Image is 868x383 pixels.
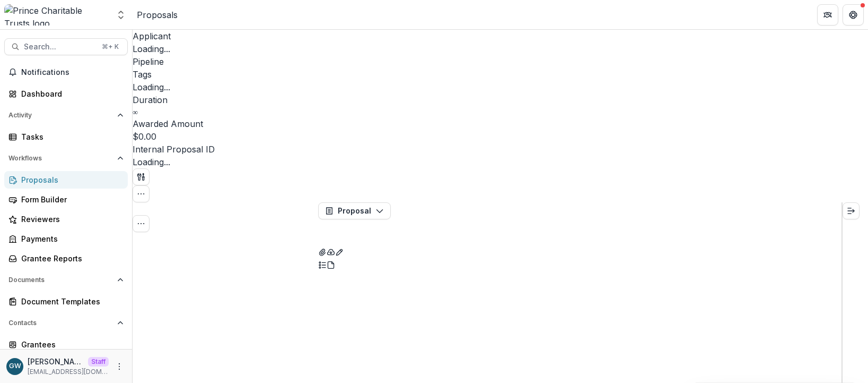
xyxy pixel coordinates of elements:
span: Contacts [8,319,113,327]
button: Open Activity [4,107,128,124]
a: Proposals [137,8,178,21]
p: Duration [133,93,868,106]
button: Search... [4,38,128,55]
button: Open Contacts [4,314,128,331]
button: Proposal [318,202,391,219]
button: Get Help [843,4,864,25]
div: Grantee Reports [21,253,119,264]
p: Awarded Amount [133,117,868,130]
nav: breadcrumb [137,7,223,22]
p: $0.00 [133,130,156,143]
div: Document Templates [21,296,119,307]
button: Plaintext view [318,258,327,270]
p: [EMAIL_ADDRESS][DOMAIN_NAME] [28,367,109,377]
span: Notifications [21,68,124,77]
button: Toggle View Cancelled Tasks [133,215,150,232]
span: Workflows [8,155,113,162]
div: ⌘ + K [100,41,121,53]
a: Dashboard [4,85,128,103]
span: Documents [8,276,113,284]
div: Reviewers [21,214,119,225]
button: Partners [817,4,838,25]
a: Loading... [133,44,170,54]
p: [PERSON_NAME] [28,356,84,367]
div: Grantees [21,339,119,350]
span: Search... [24,42,95,52]
button: Open Workflows [4,150,128,167]
button: Open Documents [4,271,128,288]
span: Activity [8,112,113,119]
a: Proposals [4,171,128,189]
p: Loading... [133,156,170,168]
button: PDF view [327,258,335,270]
div: Grace Willig [9,363,21,370]
button: More [113,360,126,373]
p: Pipeline [133,55,868,68]
a: Payments [4,230,128,248]
button: Expand right [843,202,860,219]
button: Notifications [4,64,128,81]
p: Internal Proposal ID [133,143,868,156]
div: Tasks [21,131,119,142]
p: Staff [88,357,109,367]
a: Grantees [4,336,128,353]
img: Prince Charitable Trusts logo [4,4,109,25]
div: Payments [21,233,119,244]
p: Loading... [133,81,170,93]
p: Tags [133,68,868,81]
p: ∞ [133,106,138,117]
p: Applicant [133,30,868,42]
a: Grantee Reports [4,250,128,267]
div: Form Builder [21,194,119,205]
div: Proposals [21,174,119,185]
button: Open entity switcher [113,4,128,25]
a: Form Builder [4,191,128,208]
button: Edit as form [335,245,344,258]
a: Document Templates [4,293,128,310]
a: Tasks [4,128,128,146]
a: Reviewers [4,210,128,228]
div: Dashboard [21,88,119,99]
button: View Attached Files [318,245,327,258]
